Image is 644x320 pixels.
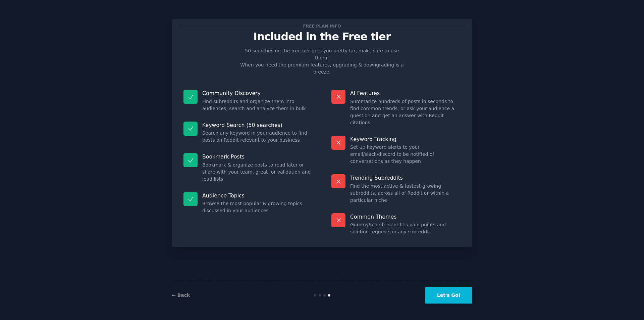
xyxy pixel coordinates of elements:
[350,213,461,220] p: Common Themes
[350,90,461,97] p: AI Features
[350,144,461,165] dd: Set up keyword alerts to your email/slack/discord to be notified of conversations as they happen
[237,47,407,76] p: 50 searches on the free tier gets you pretty far, make sure to use them! When you need the premiu...
[172,292,190,298] a: ← Back
[202,153,313,160] p: Bookmark Posts
[302,22,342,30] span: Free plan info
[202,162,313,183] dd: Bookmark & organize posts to read later or share with your team, great for validation and lead lists
[350,136,461,143] p: Keyword Tracking
[350,98,461,126] dd: Summarize hundreds of posts in seconds to find common trends, or ask your audience a question and...
[350,183,461,204] dd: Find the most active & fastest-growing subreddits, across all of Reddit or within a particular niche
[202,192,313,199] p: Audience Topics
[179,31,465,43] p: Included in the Free tier
[202,122,313,129] p: Keyword Search (50 searches)
[202,98,313,112] dd: Find subreddits and organize them into audiences, search and analyze them in bulk
[425,287,472,304] button: Let's Go!
[202,200,313,214] dd: Browse the most popular & growing topics discussed in your audiences
[202,90,313,97] p: Community Discovery
[202,130,313,144] dd: Search any keyword in your audience to find posts on Reddit relevant to your business
[350,174,461,181] p: Trending Subreddits
[350,221,461,235] dd: GummySearch identifies pain points and solution requests in any subreddit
